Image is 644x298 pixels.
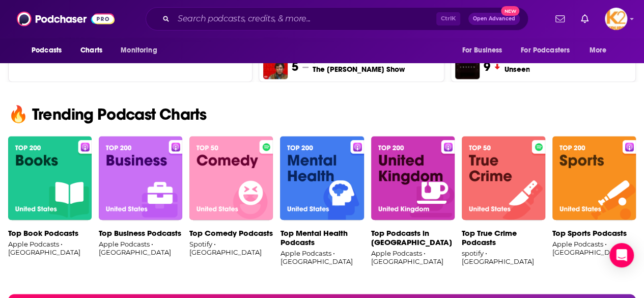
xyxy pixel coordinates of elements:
button: open menu [455,41,515,60]
p: Top True Crime Podcasts [462,229,545,247]
span: More [590,43,607,58]
div: Search podcasts, credits, & more... [146,7,528,31]
img: banner-Top Sports Podcasts [552,136,636,221]
img: banner-Top Business Podcasts [99,136,182,221]
p: Apple Podcasts • [GEOGRAPHIC_DATA] [280,249,363,265]
p: spotify • [GEOGRAPHIC_DATA] [462,249,545,265]
img: banner-Top True Crime Podcasts [462,136,545,221]
p: Top Podcasts in [GEOGRAPHIC_DATA] [371,229,455,247]
button: Open AdvancedNew [468,13,520,25]
img: User Profile [605,8,627,30]
span: For Podcasters [521,43,570,58]
a: banner-Top Mental Health PodcastsTop Mental Health PodcastsApple Podcasts • [GEOGRAPHIC_DATA] [280,136,363,269]
p: Top Mental Health Podcasts [280,229,363,247]
span: Podcasts [32,43,62,58]
img: banner-Top Comedy Podcasts [189,136,273,221]
img: The Tucker Carlson Show [263,55,288,79]
span: Logged in as K2Krupp [605,8,627,30]
a: banner-Top Comedy PodcastsTop Comedy PodcastsSpotify • [GEOGRAPHIC_DATA] [189,136,273,269]
a: Show notifications dropdown [551,10,569,28]
p: Apple Podcasts • [GEOGRAPHIC_DATA] [8,240,92,256]
a: banner-Top True Crime PodcastsTop True Crime Podcastsspotify • [GEOGRAPHIC_DATA] [462,136,545,269]
img: Podchaser - Follow, Share and Rate Podcasts [17,9,115,29]
a: Show notifications dropdown [577,10,593,28]
p: Apple Podcasts • [GEOGRAPHIC_DATA] [371,249,455,265]
p: Apple Podcasts • [GEOGRAPHIC_DATA] [552,240,636,256]
p: Spotify • [GEOGRAPHIC_DATA] [189,240,273,256]
span: Ctrl K [436,12,460,25]
p: Top Book Podcasts [8,229,92,238]
img: banner-Top Mental Health Podcasts [280,136,363,221]
p: Top Sports Podcasts [552,229,636,238]
a: banner-Top Book PodcastsTop Book PodcastsApple Podcasts • [GEOGRAPHIC_DATA] [8,136,92,269]
h3: Unseen [504,64,529,74]
a: banner-Top Business PodcastsTop Business PodcastsApple Podcasts • [GEOGRAPHIC_DATA] [99,136,182,269]
h3: The [PERSON_NAME] Show [313,64,405,74]
p: Top Business Podcasts [99,229,182,238]
input: Search podcasts, credits, & more... [174,11,436,27]
button: Show profile menu [605,8,627,30]
img: banner-Top Podcasts in United Kingdom [371,136,455,221]
div: Open Intercom Messenger [609,243,634,267]
span: Open Advanced [473,16,515,21]
img: banner-Top Book Podcasts [8,136,92,221]
span: For Business [462,43,502,58]
img: Unseen [455,55,480,79]
a: banner-Top Podcasts in United KingdomTop Podcasts in [GEOGRAPHIC_DATA]Apple Podcasts • [GEOGRAPHI... [371,136,455,269]
p: Top Comedy Podcasts [189,229,273,238]
a: [PERSON_NAME] NetworkThe [PERSON_NAME] Show [313,56,405,74]
a: banner-Top Sports PodcastsTop Sports PodcastsApple Podcasts • [GEOGRAPHIC_DATA] [552,136,636,269]
h3: 5 [292,59,298,74]
a: Charts [74,41,108,60]
span: New [501,6,519,16]
h3: 9 [484,59,490,74]
p: Apple Podcasts • [GEOGRAPHIC_DATA] [99,240,182,256]
button: open menu [582,41,620,60]
button: open menu [114,41,170,60]
a: UnseenUnseen [504,56,529,74]
span: Monitoring [121,43,157,58]
button: open menu [24,41,75,60]
span: Charts [80,43,102,58]
button: open menu [514,41,584,60]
